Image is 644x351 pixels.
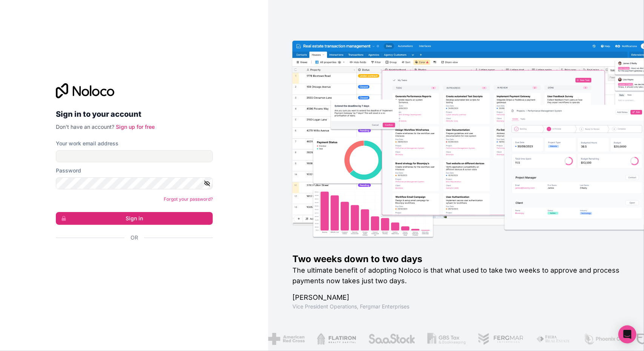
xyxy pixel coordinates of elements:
a: Forgot your password? [164,196,213,202]
a: Sign up for free [116,124,155,130]
div: Open Intercom Messenger [618,325,636,343]
span: Don't have an account? [56,124,114,130]
img: /assets/flatiron-C8eUkumj.png [313,333,352,345]
h1: [PERSON_NAME] [292,292,620,303]
img: /assets/fergmar-CudnrXN5.png [473,333,520,345]
h1: Vice President Operations , Fergmar Enterprises [292,303,620,310]
button: Sign in [56,212,213,225]
input: Email address [56,150,213,162]
h2: The ultimate benefit of adopting Noloco is that what used to take two weeks to approve and proces... [292,265,620,286]
img: /assets/fiera-fwj2N5v4.png [532,333,567,345]
input: Password [56,177,213,189]
h1: Two weeks down to two days [292,253,620,265]
img: /assets/gbstax-C-GtDUiK.png [423,333,462,345]
label: Password [56,167,81,174]
span: Or [131,234,138,241]
h2: Sign in to your account [56,107,213,121]
label: Your work email address [56,140,118,147]
img: /assets/saastock-C6Zbiodz.png [364,333,411,345]
img: /assets/american-red-cross-BAupjrZR.png [264,333,300,345]
iframe: Sign in with Google Button [52,250,211,266]
img: /assets/phoenix-BREaitsQ.png [579,333,620,345]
